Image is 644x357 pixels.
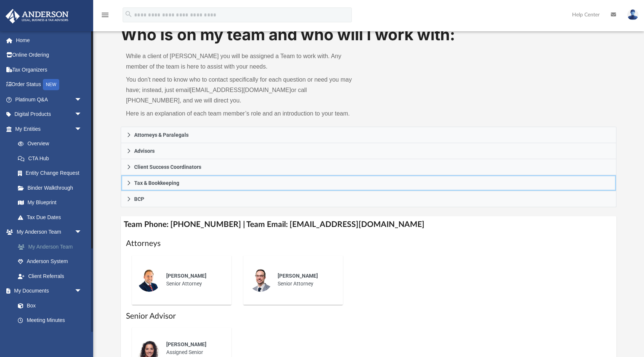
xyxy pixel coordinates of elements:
[5,77,93,92] a: Order StatusNEW
[5,121,93,136] a: My Entitiesarrow_drop_down
[126,51,363,72] p: While a client of [PERSON_NAME] you will be assigned a Team to work with. Any member of the team ...
[75,225,89,240] span: arrow_drop_down
[10,269,93,284] a: Client Referrals
[134,148,155,154] span: Advisors
[134,164,201,170] span: Client Success Coordinators
[75,107,89,122] span: arrow_drop_down
[627,9,638,20] img: User Pic
[134,196,144,202] span: BCP
[5,48,93,63] a: Online Ordering
[126,75,363,106] p: You don’t need to know who to contact specifically for each question or need you may have; instea...
[10,298,86,313] a: Box
[166,341,206,347] span: [PERSON_NAME]
[161,267,226,293] div: Senior Attorney
[5,225,93,240] a: My Anderson Teamarrow_drop_down
[10,151,93,166] a: CTA Hub
[5,107,93,122] a: Digital Productsarrow_drop_down
[10,239,93,254] a: My Anderson Team
[134,132,189,138] span: Attorneys & Paralegals
[10,180,93,195] a: Binder Walkthrough
[272,267,338,293] div: Senior Attorney
[249,268,272,292] img: thumbnail
[278,273,318,279] span: [PERSON_NAME]
[124,10,133,18] i: search
[75,121,89,137] span: arrow_drop_down
[134,180,179,186] span: Tax & Bookkeeping
[43,79,59,90] div: NEW
[75,92,89,107] span: arrow_drop_down
[121,24,616,46] h1: Who is on my team and who will I work with:
[121,143,616,159] a: Advisors
[121,175,616,191] a: Tax & Bookkeeping
[5,33,93,48] a: Home
[121,159,616,175] a: Client Success Coordinators
[10,328,86,342] a: Forms Library
[5,62,93,77] a: Tax Organizers
[3,9,71,23] img: Anderson Advisors Platinum Portal
[10,210,93,225] a: Tax Due Dates
[137,268,161,292] img: thumbnail
[10,195,89,210] a: My Blueprint
[101,10,110,19] i: menu
[5,284,89,298] a: My Documentsarrow_drop_down
[10,254,93,269] a: Anderson System
[10,166,93,181] a: Entity Change Request
[10,136,93,151] a: Overview
[5,92,93,107] a: Platinum Q&Aarrow_drop_down
[126,108,363,119] p: Here is an explanation of each team member’s role and an introduction to your team.
[10,313,89,328] a: Meeting Minutes
[75,284,89,299] span: arrow_drop_down
[126,238,611,249] h1: Attorneys
[101,14,110,19] a: menu
[126,311,611,322] h1: Senior Advisor
[121,191,616,207] a: BCP
[190,87,291,93] a: [EMAIL_ADDRESS][DOMAIN_NAME]
[166,273,206,279] span: [PERSON_NAME]
[121,127,616,143] a: Attorneys & Paralegals
[121,216,616,233] h4: Team Phone: [PHONE_NUMBER] | Team Email: [EMAIL_ADDRESS][DOMAIN_NAME]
